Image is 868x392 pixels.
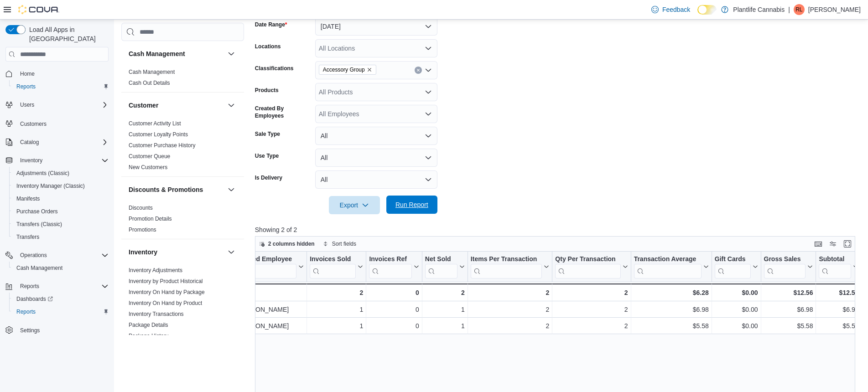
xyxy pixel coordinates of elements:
[129,131,188,138] span: Customer Loyalty Points
[471,255,550,279] button: Items Per Transaction
[13,232,43,242] a: Transfers
[16,308,36,315] span: Reports
[13,181,88,191] a: Inventory Manager (Classic)
[20,139,39,146] span: Catalog
[129,164,167,170] a: New Customers
[129,142,196,149] a: Customer Purchase History
[129,300,202,306] a: Inventory On Hand by Product
[842,238,853,249] button: Enter fullscreen
[369,320,419,331] div: 0
[319,238,360,249] button: Sort fields
[471,304,550,315] div: 2
[425,255,457,264] div: Net Sold
[794,4,805,15] div: Rob Loree
[129,267,182,274] span: Inventory Adjustments
[827,238,838,249] button: Display options
[819,255,851,264] div: Subtotal
[329,196,380,214] button: Export
[319,65,376,75] span: Accessory Group
[13,168,73,179] a: Adjustments (Classic)
[16,137,109,148] span: Catalog
[819,287,858,298] div: $12.56
[13,219,109,230] span: Transfers (Classic)
[425,67,432,74] button: Open list of options
[9,218,112,231] button: Transfers (Classic)
[788,4,790,15] p: |
[471,255,542,279] div: Items Per Transaction
[255,225,862,234] p: Showing 2 of 2
[20,252,47,259] span: Operations
[425,320,465,331] div: 1
[16,208,58,215] span: Purchase Orders
[226,247,237,258] button: Inventory
[129,226,156,233] span: Promotions
[555,304,628,315] div: 2
[129,185,224,194] button: Discounts & Promotions
[129,227,156,233] a: Promotions
[310,287,363,298] div: 2
[129,215,172,222] span: Promotion Details
[2,324,112,337] button: Settings
[255,152,279,160] label: Use Type
[9,293,112,305] a: Dashboards
[13,294,57,304] a: Dashboards
[386,196,437,214] button: Run Report
[129,332,168,340] span: Package History
[26,25,109,43] span: Load All Apps in [GEOGRAPHIC_DATA]
[129,248,224,257] button: Inventory
[129,69,175,75] a: Cash Management
[129,49,185,58] h3: Cash Management
[16,250,109,261] span: Operations
[2,67,112,80] button: Home
[425,88,432,96] button: Open list of options
[13,219,66,230] a: Transfers (Classic)
[332,240,356,248] span: Sort fields
[16,264,62,272] span: Cash Management
[129,321,168,329] span: Package Details
[315,149,437,167] button: All
[255,130,280,138] label: Sale Type
[310,255,356,264] div: Invoices Sold
[129,153,170,160] a: Customer Queue
[13,294,109,304] span: Dashboards
[2,136,112,149] button: Catalog
[819,304,858,315] div: $6.98
[764,320,813,331] div: $5.58
[129,248,157,257] h3: Inventory
[471,287,550,298] div: 2
[425,304,465,315] div: 1
[16,195,40,202] span: Manifests
[255,105,312,119] label: Created By Employees
[2,117,112,130] button: Customers
[226,48,237,59] button: Cash Management
[315,17,437,36] button: [DATE]
[16,250,51,261] button: Operations
[236,255,296,264] div: Created Employee
[471,255,542,264] div: Items Per Transaction
[16,170,69,177] span: Adjustments (Classic)
[255,65,294,72] label: Classifications
[425,110,432,118] button: Open list of options
[9,80,112,93] button: Reports
[129,49,224,58] button: Cash Management
[129,311,184,317] a: Inventory Transactions
[129,80,170,86] a: Cash Out Details
[819,255,858,279] button: Subtotal
[425,45,432,52] button: Open list of options
[13,306,109,317] span: Reports
[310,255,356,279] div: Invoices Sold
[129,278,203,284] a: Inventory by Product Historical
[425,255,457,279] div: Net Sold
[255,43,281,50] label: Locations
[16,99,109,110] span: Users
[369,255,411,279] div: Invoices Ref
[2,98,112,111] button: Users
[819,320,858,331] div: $5.58
[16,155,46,166] button: Inventory
[369,287,419,298] div: 0
[425,287,465,298] div: 2
[236,255,304,279] button: Created Employee
[9,305,112,318] button: Reports
[20,120,47,128] span: Customers
[315,127,437,145] button: All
